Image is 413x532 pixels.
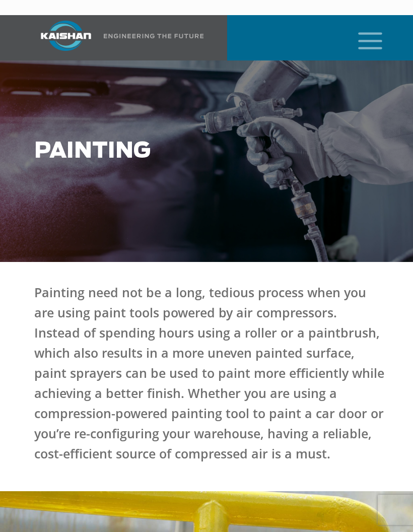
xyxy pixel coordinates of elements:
[34,282,385,463] p: Painting need not be a long, tedious process when you are using paint tools powered by air compre...
[104,34,203,38] img: Engineering the future
[28,15,204,60] a: Kaishan USA
[28,21,104,51] img: kaishan logo
[354,29,371,46] a: mobile menu
[34,136,171,167] h1: Painting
